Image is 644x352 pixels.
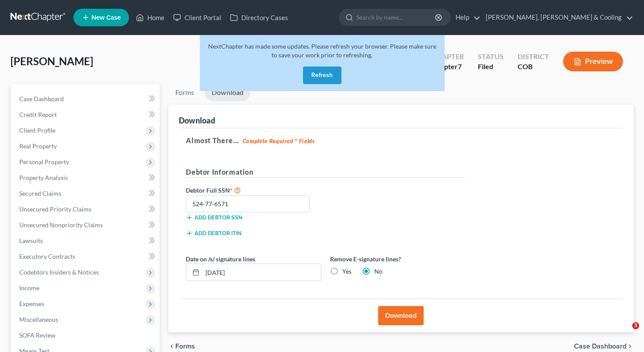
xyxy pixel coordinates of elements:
input: Search by name... [356,9,436,25]
input: MM/DD/YYYY [202,264,321,281]
div: District [518,52,549,62]
a: SOFA Review [12,327,160,343]
iframe: Intercom live chat [614,322,635,343]
h5: Debtor Information [186,167,466,178]
label: Remove E-signature lines? [330,254,466,264]
label: Debtor Full SSN [181,185,326,195]
span: Credit Report [19,111,57,118]
a: Property Analysis [12,170,160,186]
span: Miscellaneous [19,316,58,323]
span: Unsecured Priority Claims [19,205,91,213]
button: Preview [563,52,623,71]
a: Secured Claims [12,186,160,201]
span: [PERSON_NAME] [10,55,93,67]
i: chevron_left [168,343,175,350]
div: COB [518,62,549,72]
a: Help [451,10,480,25]
a: Unsecured Nonpriority Claims [12,217,160,233]
span: Real Property [19,142,57,150]
label: Yes [342,267,352,276]
a: Directory Cases [226,10,292,25]
i: chevron_right [627,343,634,350]
span: Case Dashboard [19,95,64,102]
div: Filed [478,62,504,72]
a: Unsecured Priority Claims [12,201,160,217]
div: Chapter [432,62,464,72]
a: [PERSON_NAME], [PERSON_NAME] & Cooling [481,10,633,25]
span: Codebtors Insiders & Notices [19,268,99,276]
button: Download [378,306,424,325]
a: Credit Report [12,107,160,123]
span: 3 [632,322,639,329]
label: No [374,267,383,276]
button: Add debtor ITIN [186,230,241,237]
span: Case Dashboard [574,343,627,350]
span: New Case [91,14,121,21]
a: Home [132,10,169,25]
span: Executory Contracts [19,253,75,260]
button: Refresh [303,67,341,84]
span: SOFA Review [19,331,56,339]
a: Lawsuits [12,233,160,249]
span: 7 [458,62,462,70]
a: Executory Contracts [12,249,160,264]
h5: Almost There... [186,135,616,146]
a: Client Portal [169,10,226,25]
span: Secured Claims [19,190,61,197]
span: Unsecured Nonpriority Claims [19,221,103,229]
input: XXX-XX-XXXX [186,195,310,213]
button: Add debtor SSN [186,214,242,221]
div: Chapter [432,52,464,62]
span: NextChapter has made some updates. Please refresh your browser. Please make sure to save your wor... [208,42,436,59]
span: Lawsuits [19,237,43,244]
a: Case Dashboard chevron_right [574,343,634,350]
span: Expenses [19,300,44,307]
span: Forms [175,343,195,350]
label: Date on /s/ signature lines [186,254,255,264]
span: Personal Property [19,158,69,165]
span: Income [19,284,39,292]
button: chevron_left Forms [168,343,207,350]
span: Client Profile [19,127,56,134]
a: Forms [168,84,201,101]
div: Status [478,52,504,62]
a: Case Dashboard [12,91,160,107]
strong: Complete Required * Fields [243,137,315,144]
span: Property Analysis [19,174,68,181]
div: Download [179,115,215,126]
